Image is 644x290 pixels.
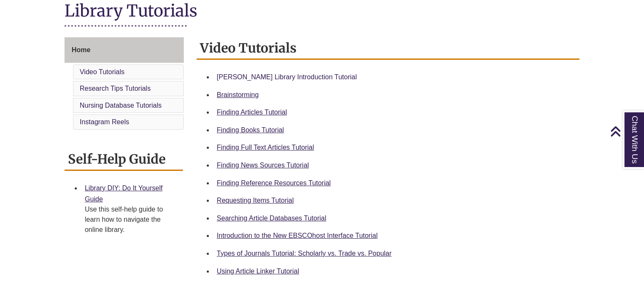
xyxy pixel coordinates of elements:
a: Using Article Linker Tutorial [217,268,299,275]
a: Searching Article Databases Tutorial [217,215,326,222]
a: Home [65,37,184,63]
a: Instagram Reels [80,118,129,125]
span: Home [72,46,90,53]
a: Research Tips Tutorials [80,85,151,92]
h2: Self-Help Guide [65,148,183,171]
a: Nursing Database Tutorials [80,102,162,109]
div: Use this self-help guide to learn how to navigate the online library. [85,204,176,235]
a: Types of Journals Tutorial: Scholarly vs. Trade vs. Popular [217,250,392,257]
div: Guide Page Menu [65,37,184,131]
a: Finding Reference Resources Tutorial [217,179,331,187]
a: Finding Full Text Articles Tutorial [217,144,314,151]
a: Library DIY: Do It Yourself Guide [85,184,163,203]
a: Back to Top [610,125,642,137]
h1: Library Tutorials [65,0,580,23]
a: Introduction to the New EBSCOhost Interface Tutorial [217,232,378,239]
a: Finding News Sources Tutorial [217,162,309,169]
a: Video Tutorials [80,68,125,75]
a: Finding Articles Tutorial [217,109,287,116]
a: Requesting Items Tutorial [217,197,294,204]
a: Brainstorming [217,91,259,98]
a: [PERSON_NAME] Library Introduction Tutorial [217,73,357,81]
a: Finding Books Tutorial [217,126,284,134]
h2: Video Tutorials [197,37,580,60]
